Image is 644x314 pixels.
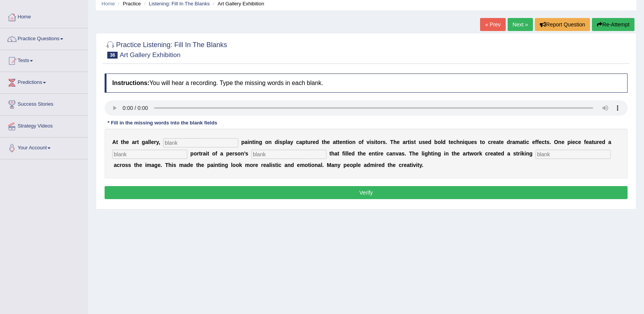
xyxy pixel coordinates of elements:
[163,138,238,147] input: blank
[370,139,371,145] b: i
[233,150,234,157] b: r
[331,150,334,157] b: h
[403,139,406,145] b: a
[120,51,180,59] small: Art Gallery Exhibition
[369,150,372,157] b: e
[0,116,88,135] a: Strategy Videos
[536,150,611,159] input: blank
[526,139,529,145] b: c
[479,150,482,157] b: k
[221,162,225,168] b: n
[263,162,266,168] b: e
[139,162,142,168] b: e
[231,162,233,168] b: l
[244,150,245,157] b: ’
[405,150,406,157] b: .
[346,139,347,145] b: t
[374,139,375,145] b: i
[593,139,597,145] b: u
[408,139,410,145] b: t
[523,139,525,145] b: t
[313,139,316,145] b: e
[359,139,362,145] b: o
[377,150,379,157] b: i
[342,139,346,145] b: n
[380,139,382,145] b: r
[349,139,352,145] b: o
[512,139,515,145] b: a
[250,162,253,168] b: o
[334,150,338,157] b: a
[134,162,136,168] b: t
[482,139,485,145] b: o
[151,162,154,168] b: a
[145,162,147,168] b: i
[245,150,248,157] b: s
[410,139,411,145] b: i
[206,150,207,157] b: i
[545,139,547,145] b: t
[245,162,250,168] b: m
[117,162,120,168] b: c
[187,162,190,168] b: d
[102,1,115,7] a: Home
[419,139,422,145] b: u
[496,150,498,157] b: t
[126,139,129,145] b: e
[333,139,336,145] b: a
[507,150,510,157] b: a
[282,139,286,145] b: p
[172,162,173,168] b: i
[589,139,592,145] b: a
[287,162,291,168] b: n
[255,162,258,168] b: e
[305,139,307,145] b: t
[105,39,227,59] h2: Practice Listening: Fill In The Blanks
[537,139,539,145] b: f
[165,162,169,168] b: T
[515,139,520,145] b: m
[114,162,117,168] b: a
[359,150,363,157] b: h
[592,139,594,145] b: t
[480,18,505,31] a: « Prev
[135,139,137,145] b: r
[546,139,549,145] b: s
[239,162,242,168] b: k
[485,150,488,157] b: c
[311,162,315,168] b: o
[397,139,400,145] b: e
[457,150,460,157] b: e
[212,150,216,157] b: o
[501,150,504,157] b: d
[406,139,408,145] b: r
[300,162,305,168] b: m
[493,139,496,145] b: e
[434,150,438,157] b: n
[308,162,310,168] b: t
[466,150,468,157] b: r
[329,150,331,157] b: t
[346,150,347,157] b: l
[597,139,599,145] b: r
[266,162,269,168] b: a
[299,139,302,145] b: a
[269,162,271,168] b: l
[372,150,375,157] b: n
[411,139,414,145] b: s
[207,150,209,157] b: t
[253,162,255,168] b: r
[352,139,356,145] b: n
[0,28,88,47] a: Practice Questions
[0,137,88,157] a: Your Account
[271,162,272,168] b: i
[284,162,287,168] b: a
[122,162,125,168] b: o
[386,139,387,145] b: .
[120,162,121,168] b: r
[215,162,218,168] b: n
[190,162,193,168] b: e
[287,139,290,145] b: a
[215,150,217,157] b: f
[392,150,396,157] b: n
